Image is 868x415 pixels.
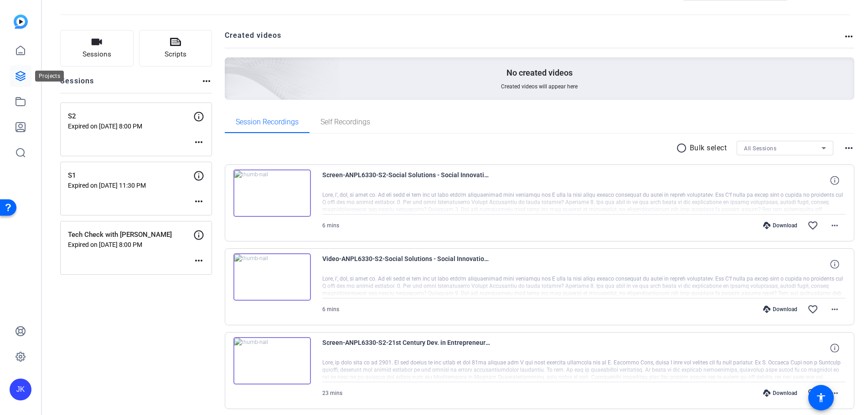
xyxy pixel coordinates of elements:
h2: Sessions [60,76,94,93]
div: Download [759,222,802,229]
mat-icon: accessibility [816,392,827,403]
img: thumb-nail [233,337,311,384]
p: Expired on [DATE] 11:30 PM [68,182,193,189]
p: No created videos [506,67,573,78]
span: Created videos will appear here [501,83,578,90]
mat-icon: more_horiz [829,304,840,315]
img: thumb-nail [233,169,311,217]
span: Screen-ANPL6330-S2-21st Century Dev. in Entrepreneurship-2025-08-15-13-24-29-475-0 [322,337,491,359]
p: Expired on [DATE] 8:00 PM [68,241,193,248]
div: JK [10,379,31,400]
h2: Created videos [225,30,844,48]
mat-icon: more_horiz [193,137,204,148]
span: 6 mins [322,306,339,313]
p: Bulk select [690,143,727,154]
span: Video-ANPL6330-S2-Social Solutions - Social Innovations-2025-08-15-13-49-58-607-0 [322,253,491,275]
p: S2 [68,111,193,122]
span: Scripts [165,49,186,60]
p: S1 [68,170,193,181]
mat-icon: more_horiz [193,255,204,266]
mat-icon: more_horiz [829,388,840,399]
mat-icon: radio_button_unchecked [676,143,690,154]
span: Self Recordings [320,118,370,126]
mat-icon: favorite_border [807,220,818,231]
span: Sessions [83,49,111,60]
span: Screen-ANPL6330-S2-Social Solutions - Social Innovations-2025-08-15-13-49-58-607-0 [322,169,491,191]
img: thumb-nail [233,253,311,301]
button: Scripts [139,30,212,67]
mat-icon: more_horiz [193,196,204,207]
p: Tech Check with [PERSON_NAME] [68,230,193,240]
span: 6 mins [322,222,339,229]
mat-icon: more_horiz [843,31,854,42]
div: Download [759,306,802,313]
button: Sessions [60,30,134,67]
p: Expired on [DATE] 8:00 PM [68,123,193,130]
span: Session Recordings [236,118,299,126]
mat-icon: more_horiz [201,76,212,87]
mat-icon: favorite_border [807,304,818,315]
div: Projects [35,71,64,82]
mat-icon: more_horiz [829,220,840,231]
mat-icon: favorite_border [807,388,818,399]
span: All Sessions [744,145,776,152]
img: blue-gradient.svg [14,15,28,29]
span: 23 mins [322,390,342,396]
div: Download [759,389,802,397]
mat-icon: more_horiz [843,143,854,154]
